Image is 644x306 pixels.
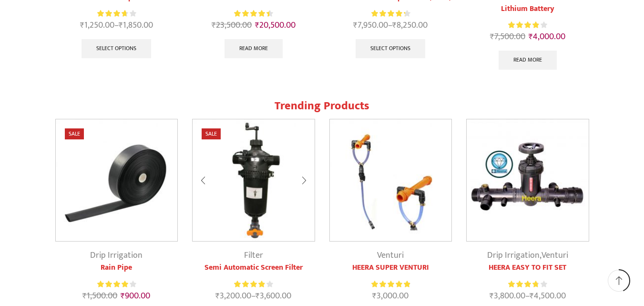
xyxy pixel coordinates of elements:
[202,128,221,139] span: Sale
[275,96,369,116] span: Trending Products
[330,119,452,242] img: Heera Super Venturi
[371,279,410,289] span: Rated out of 5
[466,290,589,303] span: –
[80,18,84,32] span: ₹
[255,18,296,32] bdi: 20,500.00
[508,279,547,289] div: Rated 3.83 out of 5
[487,248,540,263] a: Drip Irrigation
[82,289,117,303] bdi: 1,500.00
[490,30,525,44] bdi: 7,500.00
[225,39,283,58] a: Read more about “Heera Brush Cutter”
[97,279,136,289] div: Rated 4.13 out of 5
[212,18,216,32] span: ₹
[193,119,315,242] img: Semi Automatic Screen Filter
[508,279,538,289] span: Rated out of 5
[466,262,589,274] a: HEERA EASY TO FIT SET
[371,9,410,19] div: Rated 4.38 out of 5
[542,248,568,263] a: Venturi
[234,279,273,289] div: Rated 3.92 out of 5
[392,18,397,32] span: ₹
[490,289,525,303] bdi: 3,800.00
[490,30,494,44] span: ₹
[467,119,589,242] img: Heera Easy To Fit Set
[530,289,534,303] span: ₹
[377,248,404,263] a: Venturi
[371,279,410,289] div: Rated 5.00 out of 5
[121,289,125,303] span: ₹
[234,279,265,289] span: Rated out of 5
[121,289,150,303] bdi: 900.00
[372,289,409,303] bdi: 3,000.00
[508,20,547,30] div: Rated 3.91 out of 5
[82,289,87,303] span: ₹
[119,18,123,32] span: ₹
[353,18,388,32] bdi: 7,950.00
[329,262,452,274] a: HEERA SUPER VENTURI
[244,248,263,263] a: Filter
[97,9,136,19] div: Rated 3.81 out of 5
[356,39,425,58] a: Select options for “Heera Rain Gun Complete Set (1.25")”
[529,30,533,44] span: ₹
[234,9,269,19] span: Rated out of 5
[90,248,143,263] a: Drip Irrigation
[372,289,377,303] span: ₹
[97,9,127,19] span: Rated out of 5
[529,30,565,44] bdi: 4,000.00
[392,18,428,32] bdi: 8,250.00
[353,18,358,32] span: ₹
[466,249,589,262] div: ,
[97,279,129,289] span: Rated out of 5
[329,19,452,32] span: –
[530,289,566,303] bdi: 4,500.00
[234,9,273,19] div: Rated 4.55 out of 5
[215,289,220,303] span: ₹
[255,18,259,32] span: ₹
[192,290,315,303] span: –
[80,18,114,32] bdi: 1,250.00
[56,119,178,242] img: Heera Rain Pipe
[499,51,557,70] a: Read more about “Heera Gold Double Motor with Lithium Battery”
[212,18,252,32] bdi: 23,500.00
[65,128,84,139] span: Sale
[508,20,538,30] span: Rated out of 5
[55,262,178,274] a: Rain Pipe
[55,19,178,32] span: –
[256,289,291,303] bdi: 3,600.00
[256,289,260,303] span: ₹
[119,18,153,32] bdi: 1,850.00
[82,39,151,58] a: Select options for “Heera Inline Drip Lateral”
[371,9,405,19] span: Rated out of 5
[490,289,494,303] span: ₹
[192,262,315,274] a: Semi Automatic Screen Filter
[215,289,251,303] bdi: 3,200.00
